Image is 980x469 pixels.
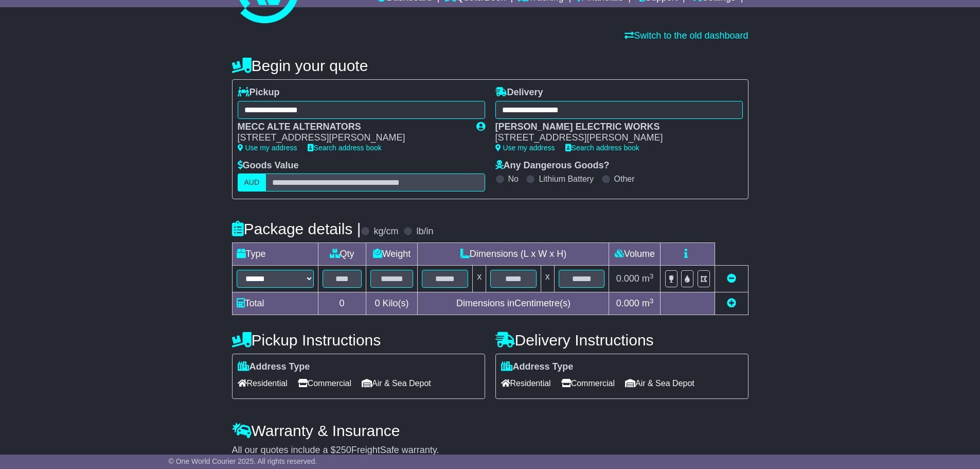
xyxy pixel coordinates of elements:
[238,160,299,171] label: Goods Value
[727,298,736,308] a: Add new item
[238,87,280,98] label: Pickup
[238,132,466,144] div: [STREET_ADDRESS][PERSON_NAME]
[642,298,654,308] span: m
[232,292,318,315] td: Total
[508,174,519,184] label: No
[232,220,361,237] h4: Package details |
[238,144,297,152] a: Use my address
[232,445,749,456] div: All our quotes include a $ FreightSafe warranty.
[362,375,431,391] span: Air & Sea Depot
[625,30,748,41] a: Switch to the old dashboard
[614,174,635,184] label: Other
[616,298,639,308] span: 0.000
[495,132,733,144] div: [STREET_ADDRESS][PERSON_NAME]
[495,332,749,349] h4: Delivery Instructions
[495,144,555,152] a: Use my address
[373,226,398,237] label: kg/cm
[565,144,639,152] a: Search address book
[238,361,310,373] label: Address Type
[501,361,574,373] label: Address Type
[616,273,639,284] span: 0.000
[539,174,594,184] label: Lithium Battery
[495,121,733,133] div: [PERSON_NAME] ELECTRIC WORKS
[727,273,736,284] a: Remove this item
[318,243,366,266] td: Qty
[650,297,654,305] sup: 3
[298,375,351,391] span: Commercial
[418,292,609,315] td: Dimensions in Centimetre(s)
[366,292,418,315] td: Kilo(s)
[625,375,694,391] span: Air & Sea Depot
[501,375,551,391] span: Residential
[232,57,749,74] h4: Begin your quote
[561,375,615,391] span: Commercial
[169,457,317,465] span: © One World Courier 2025. All rights reserved.
[238,121,466,133] div: MECC ALTE ALTERNATORS
[232,332,485,349] h4: Pickup Instructions
[238,375,288,391] span: Residential
[495,160,610,171] label: Any Dangerous Goods?
[232,422,749,439] h4: Warranty & Insurance
[642,273,654,284] span: m
[416,226,433,237] label: lb/in
[650,272,654,280] sup: 3
[609,243,661,266] td: Volume
[541,266,554,292] td: x
[473,266,486,292] td: x
[336,445,351,455] span: 250
[308,144,382,152] a: Search address book
[366,243,418,266] td: Weight
[232,243,318,266] td: Type
[318,292,366,315] td: 0
[495,87,543,98] label: Delivery
[375,298,380,308] span: 0
[418,243,609,266] td: Dimensions (L x W x H)
[238,173,266,192] label: AUD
